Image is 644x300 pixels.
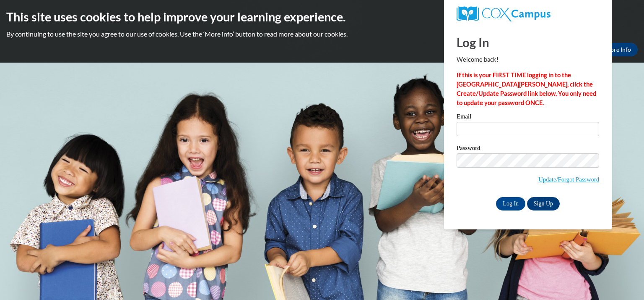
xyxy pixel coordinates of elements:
[457,6,599,21] a: COX Campus
[457,34,599,51] h1: Log In
[457,71,596,106] strong: If this is your FIRST TIME logging in to the [GEOGRAPHIC_DATA][PERSON_NAME], click the Create/Upd...
[457,6,551,21] img: COX Campus
[496,197,525,211] input: Log In
[457,113,599,122] label: Email
[457,145,599,153] label: Password
[598,43,638,56] a: More Info
[6,29,638,39] p: By continuing to use the site you agree to our use of cookies. Use the ‘More info’ button to read...
[538,176,599,183] a: Update/Forgot Password
[6,8,638,25] h2: This site uses cookies to help improve your learning experience.
[457,55,599,64] p: Welcome back!
[527,197,560,211] a: Sign Up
